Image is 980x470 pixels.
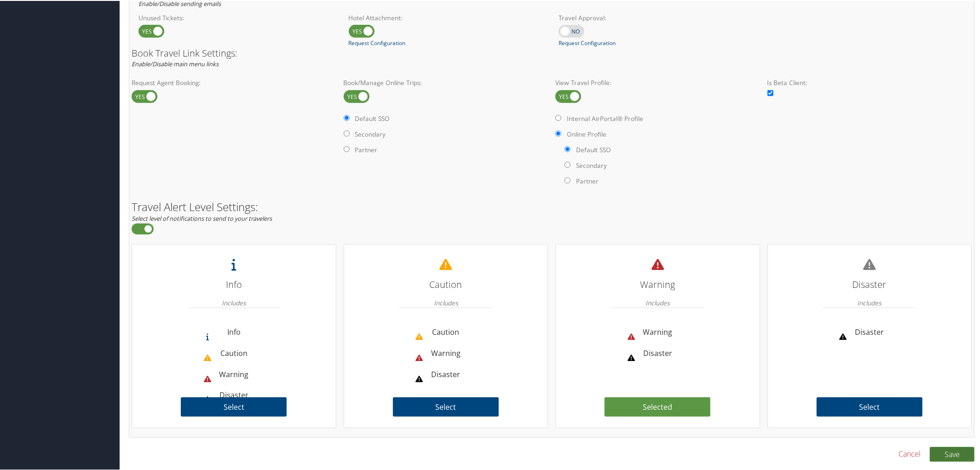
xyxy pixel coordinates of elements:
[817,396,922,416] label: Select
[611,275,704,293] h3: Warning
[132,213,272,222] em: Select level of notifications to send to your travelers
[138,12,335,22] label: Unused Tickets:
[211,384,257,405] li: Disaster
[634,321,681,342] li: Warning
[559,12,755,22] label: Travel Approval:
[846,321,893,342] li: Disaster
[222,293,246,311] em: Includes
[422,363,469,384] li: Disaster
[132,59,219,67] em: Enable/Disable main menu links
[823,275,916,293] h3: Disaster
[555,77,760,86] label: View Travel Profile:
[399,275,492,293] h3: Caution
[132,201,972,212] h2: Travel Alert Level Settings:
[349,38,406,46] a: Request Configuration
[576,176,599,185] label: Partner
[188,275,280,293] h3: Info
[355,144,378,154] label: Partner
[576,144,611,154] label: Default SSO
[422,321,469,342] li: Caution
[634,342,681,363] li: Disaster
[422,342,469,363] li: Warning
[434,293,458,311] em: Includes
[393,396,499,416] label: Select
[344,77,548,86] label: Book/Manage Online Trips:
[567,113,643,122] label: Internal AirPortal® Profile
[355,129,386,138] label: Secondary
[355,113,390,122] label: Default SSO
[646,293,669,311] em: Includes
[899,447,921,459] a: Cancel
[567,129,606,138] label: Online Profile
[211,321,257,342] li: Info
[211,342,257,363] li: Caution
[211,363,257,384] li: Warning
[132,48,972,57] h3: Book Travel Link Settings:
[576,160,607,169] label: Secondary
[767,77,972,86] label: Is Beta Client:
[559,38,616,46] a: Request Configuration
[132,77,336,86] label: Request Agent Booking:
[858,293,882,311] em: Includes
[930,446,974,461] button: Save
[349,12,545,22] label: Hotel Attachment:
[605,396,710,416] label: Selected
[181,396,287,416] label: Select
